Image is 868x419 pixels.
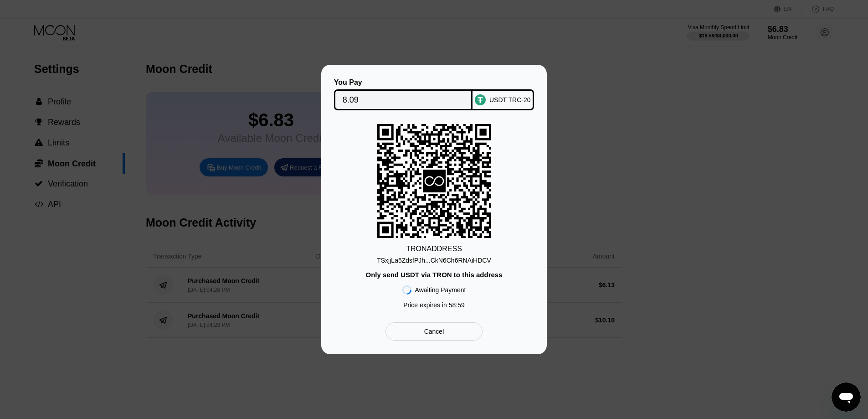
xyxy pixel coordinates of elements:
[377,253,491,264] div: TSxjjLa5ZdsfPJh...CkN6Ch6RNAiHDCV
[415,286,466,294] div: Awaiting Payment
[335,78,533,110] div: You PayUSDT TRC-20
[406,245,462,253] div: TRON ADDRESS
[385,322,483,341] div: Cancel
[365,271,502,279] div: Only send USDT via TRON to this address
[832,383,861,412] iframe: Button to launch messaging window, conversation in progress
[489,96,531,103] div: USDT TRC-20
[449,301,465,309] span: 58 : 59
[403,301,465,309] div: Price expires in
[334,78,473,87] div: You Pay
[377,257,491,264] div: TSxjjLa5ZdsfPJh...CkN6Ch6RNAiHDCV
[424,327,444,336] div: Cancel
